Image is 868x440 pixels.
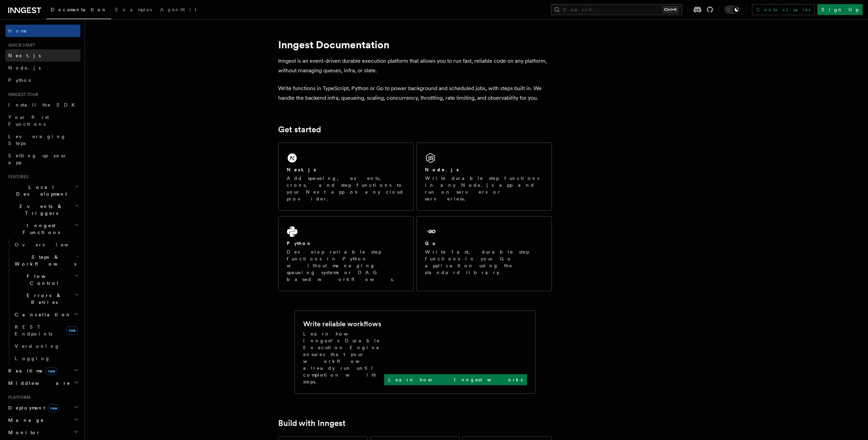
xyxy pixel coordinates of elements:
[5,414,80,426] button: Manage
[5,203,75,217] span: Events & Triggers
[15,242,85,247] span: Overview
[5,417,44,424] span: Manage
[278,84,552,103] p: Write functions in TypeScript, Python or Go to power background and scheduled jobs, with steps bu...
[5,395,31,400] span: Platform
[5,404,59,411] span: Deployment
[5,111,80,130] a: Your first Functions
[5,49,80,62] a: Next.js
[5,149,80,169] a: Setting up your app
[111,2,156,19] a: Examples
[425,175,543,202] p: Write durable step functions in any Node.js app and run on servers or serverless.
[12,254,76,267] span: Steps & Workflows
[12,311,71,318] span: Cancellation
[66,326,78,334] span: new
[278,418,346,428] a: Build with Inngest
[8,65,41,71] span: Node.js
[303,319,381,329] h2: Write reliable workflows
[5,402,80,414] button: Deploymentnew
[15,356,50,361] span: Logging
[8,77,33,83] span: Python
[5,219,80,239] button: Inngest Functions
[15,343,60,349] span: Versioning
[5,184,75,197] span: Local Development
[12,308,80,321] button: Cancellation
[5,62,80,74] a: Node.js
[425,166,459,173] h2: Node.js
[5,130,80,149] a: Leveraging Steps
[12,340,80,352] a: Versioning
[724,5,741,14] button: Toggle dark mode
[278,56,552,75] p: Inngest is an event-driven durable execution platform that allows you to run fast, reliable code ...
[384,374,527,385] a: Learn how Inngest works
[425,240,437,247] h2: Go
[160,7,196,12] span: AgentKit
[8,134,66,146] span: Leveraging Steps
[115,7,152,12] span: Examples
[8,114,49,127] span: Your first Functions
[156,2,200,19] a: AgentKit
[5,239,80,365] div: Inngest Functions
[5,200,80,219] button: Events & Triggers
[48,404,59,412] span: new
[425,248,543,276] p: Write fast, durable step functions in your Go application using the standard library.
[12,289,80,308] button: Errors & Retries
[5,25,80,37] a: Home
[46,367,57,375] span: new
[5,380,70,387] span: Middleware
[287,175,405,202] p: Add queueing, events, crons, and step functions to your Next app on any cloud provider.
[287,166,316,173] h2: Next.js
[388,376,523,383] p: Learn how Inngest works
[5,429,40,436] span: Monitor
[5,99,80,111] a: Install the SDK
[5,222,74,236] span: Inngest Functions
[47,2,111,19] a: Documentation
[15,324,52,337] span: REST Endpoints
[278,143,414,211] a: Next.jsAdd queueing, events, crons, and step functions to your Next app on any cloud provider.
[12,270,80,289] button: Flow Control
[5,74,80,86] a: Python
[5,42,35,48] span: Quick start
[12,251,80,270] button: Steps & Workflows
[817,4,863,15] a: Sign Up
[278,38,552,51] h1: Inngest Documentation
[278,125,321,134] a: Get started
[416,216,552,291] a: GoWrite fast, durable step functions in your Go application using the standard library.
[663,6,678,13] kbd: Ctrl+K
[551,4,682,15] button: Search...Ctrl+K
[5,377,80,389] button: Middleware
[12,292,74,306] span: Errors & Retries
[287,240,312,247] h2: Python
[287,248,405,283] p: Develop reliable step functions in Python without managing queueing systems or DAG based workflows.
[8,102,79,108] span: Install the SDK
[5,92,38,97] span: Inngest tour
[8,27,27,34] span: Home
[5,174,28,180] span: Features
[303,330,384,385] p: Learn how Inngest's Durable Execution Engine ensures that your workflow already run until complet...
[12,352,80,365] a: Logging
[5,367,57,374] span: Realtime
[5,365,80,377] button: Realtimenew
[12,273,74,286] span: Flow Control
[752,4,815,15] a: Contact sales
[12,239,80,251] a: Overview
[5,426,80,439] button: Monitor
[51,7,107,12] span: Documentation
[5,181,80,200] button: Local Development
[8,153,67,165] span: Setting up your app
[416,143,552,211] a: Node.jsWrite durable step functions in any Node.js app and run on servers or serverless.
[8,53,41,58] span: Next.js
[278,216,414,291] a: PythonDevelop reliable step functions in Python without managing queueing systems or DAG based wo...
[12,321,80,340] a: REST Endpointsnew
